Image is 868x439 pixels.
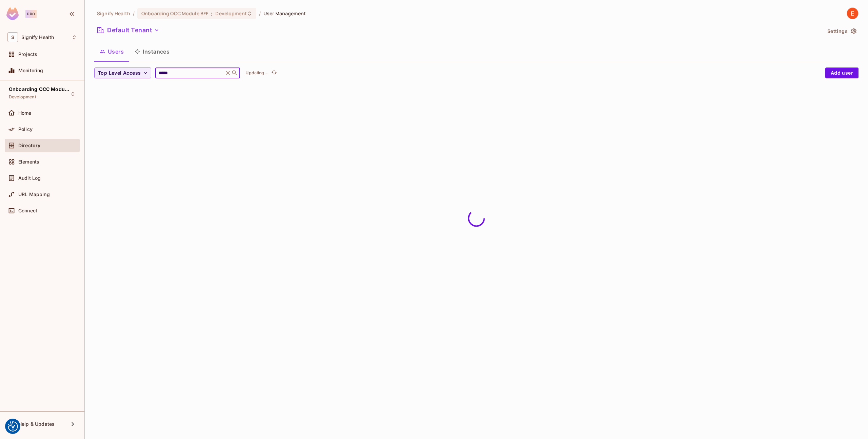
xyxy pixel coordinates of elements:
[263,10,306,17] span: User Management
[9,94,36,100] span: Development
[97,10,130,17] span: the active workspace
[18,421,55,427] span: Help & Updates
[98,69,141,77] span: Top Level Access
[847,8,858,19] img: Ebin Chathoth Sleeba
[18,143,40,148] span: Directory
[141,10,208,17] span: Onboarding OCC Module BFF
[271,70,277,76] span: refresh
[245,70,269,76] p: Updating...
[18,68,43,73] span: Monitoring
[18,192,50,197] span: URL Mapping
[6,7,19,20] img: SReyMgAAAABJRU5ErkJggg==
[259,10,261,17] li: /
[18,159,39,165] span: Elements
[211,11,213,16] span: :
[133,10,135,17] li: /
[215,10,246,17] span: Development
[94,25,162,36] button: Default Tenant
[9,87,70,92] span: Onboarding OCC Module BFF
[8,421,18,432] img: Revisit consent button
[825,26,859,37] button: Settings
[21,35,54,40] span: Workspace: Signify Health
[8,421,18,432] button: Consent Preferences
[94,68,151,78] button: Top Level Access
[129,43,175,60] button: Instances
[18,208,37,213] span: Connect
[25,10,37,18] div: Pro
[94,43,129,60] button: Users
[7,32,18,42] span: S
[825,68,859,78] button: Add user
[270,69,278,77] button: refresh
[18,52,37,57] span: Projects
[18,175,41,181] span: Audit Log
[269,69,278,77] span: Click to refresh data
[18,110,32,116] span: Home
[18,127,33,132] span: Policy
